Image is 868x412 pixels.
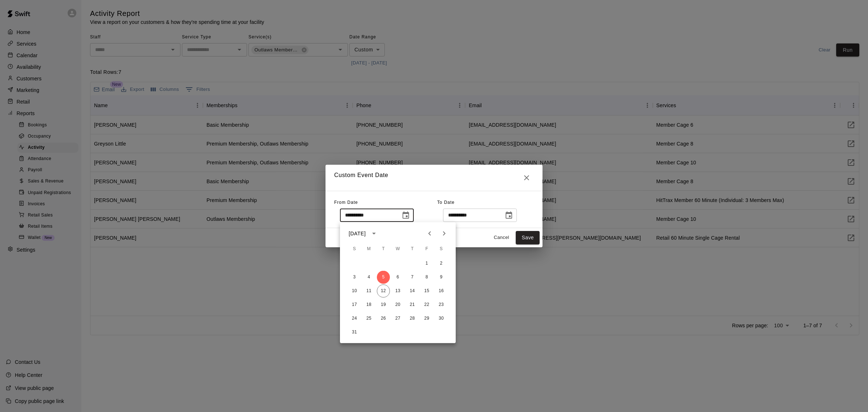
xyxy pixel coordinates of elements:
button: Previous month [422,226,437,241]
button: 16 [435,285,448,298]
button: 5 [377,271,390,284]
button: calendar view is open, switch to year view [368,227,380,240]
button: 17 [348,298,361,311]
button: 3 [348,271,361,284]
button: 2 [435,257,448,270]
button: 23 [435,298,448,311]
button: Choose date, selected date is Aug 5, 2025 [399,208,413,223]
button: 26 [377,312,390,325]
button: 29 [420,312,433,325]
span: Friday [420,242,433,256]
button: 25 [362,312,375,325]
button: 7 [406,271,419,284]
button: 14 [406,285,419,298]
span: Wednesday [391,242,404,256]
span: Monday [362,242,375,256]
div: [DATE] [349,230,366,237]
button: Close [519,171,534,185]
button: Next month [437,226,451,241]
button: 28 [406,312,419,325]
h2: Custom Event Date [325,165,542,191]
button: Cancel [490,232,513,243]
button: 22 [420,298,433,311]
button: 6 [391,271,404,284]
button: 27 [391,312,404,325]
button: Save [516,231,540,244]
button: 8 [420,271,433,284]
span: From Date [334,200,358,205]
button: 18 [362,298,375,311]
button: Choose date, selected date is Aug 12, 2025 [502,208,516,223]
button: 19 [377,298,390,311]
button: 31 [348,326,361,339]
button: 15 [420,285,433,298]
button: 24 [348,312,361,325]
button: 30 [435,312,448,325]
span: To Date [437,200,455,205]
button: 9 [435,271,448,284]
button: 13 [391,285,404,298]
button: 10 [348,285,361,298]
span: Tuesday [377,242,390,256]
button: 4 [362,271,375,284]
button: 12 [377,285,390,298]
span: Sunday [348,242,361,256]
button: 20 [391,298,404,311]
button: 21 [406,298,419,311]
span: Saturday [435,242,448,256]
span: Thursday [406,242,419,256]
button: 11 [362,285,375,298]
button: 1 [420,257,433,270]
